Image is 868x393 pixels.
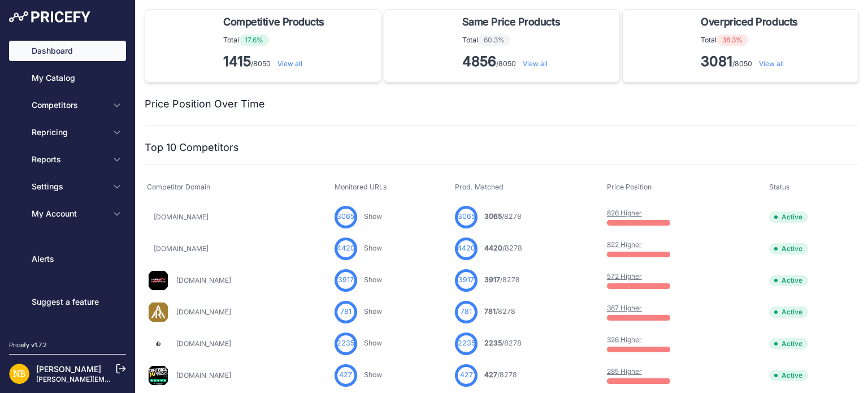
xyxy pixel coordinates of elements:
[145,140,239,156] h2: Top 10 Competitors
[457,243,475,254] span: 4420
[338,275,354,286] span: 3917
[484,370,517,379] a: 427/8278
[176,371,231,379] a: [DOMAIN_NAME]
[759,59,784,68] a: View all
[176,339,231,348] a: [DOMAIN_NAME]
[154,213,209,221] a: [DOMAIN_NAME]
[478,34,510,46] span: 60.3%
[223,53,251,70] strong: 1415
[462,53,565,71] p: /8050
[9,292,126,312] a: Suggest a feature
[9,68,126,88] a: My Catalog
[9,149,126,170] button: Reports
[36,364,101,374] a: [PERSON_NAME]
[364,339,382,347] a: Show
[484,307,515,316] a: 781/8278
[717,34,748,46] span: 38.3%
[607,367,642,375] a: 285 Higher
[9,340,47,350] div: Pricefy v1.7.2
[340,306,351,317] span: 781
[9,41,126,327] nav: Sidebar
[9,204,126,224] button: My Account
[769,338,808,349] span: Active
[769,370,808,381] span: Active
[145,96,265,112] h2: Price Position Over Time
[36,375,210,383] a: [PERSON_NAME][EMAIL_ADDRESS][DOMAIN_NAME]
[484,307,496,316] span: 781
[607,304,642,312] a: 367 Higher
[364,212,382,221] a: Show
[176,276,231,284] a: [DOMAIN_NAME]
[9,176,126,197] button: Settings
[277,59,302,68] a: View all
[461,306,472,317] span: 781
[364,307,382,316] a: Show
[32,208,106,219] span: My Account
[458,338,475,349] span: 2235
[9,41,126,61] a: Dashboard
[701,53,802,71] p: /8050
[223,14,324,30] span: Competitive Products
[701,53,732,70] strong: 3081
[484,244,502,252] span: 4420
[239,34,269,46] span: 17.6%
[364,244,382,252] a: Show
[337,243,355,254] span: 4420
[769,211,808,223] span: Active
[32,181,106,192] span: Settings
[607,335,642,344] a: 326 Higher
[223,34,329,46] p: Total
[455,183,504,191] span: Prod. Matched
[335,183,387,191] span: Monitored URLs
[484,275,500,284] span: 3917
[769,275,808,286] span: Active
[484,212,522,221] a: 3065/8278
[458,211,475,222] span: 3065
[364,275,382,284] a: Show
[607,183,652,191] span: Price Position
[484,339,522,347] a: 2235/8278
[607,272,642,280] a: 572 Higher
[484,370,497,379] span: 427
[223,53,329,71] p: /8050
[484,275,520,284] a: 3917/8278
[458,275,474,286] span: 3917
[337,338,354,349] span: 2235
[769,306,808,318] span: Active
[701,14,797,30] span: Overpriced Products
[462,14,560,30] span: Same Price Products
[32,127,106,138] span: Repricing
[484,339,502,347] span: 2235
[364,370,382,379] a: Show
[462,53,496,70] strong: 4856
[154,244,209,253] a: [DOMAIN_NAME]
[176,308,231,316] a: [DOMAIN_NAME]
[484,244,522,252] a: 4420/8278
[32,154,106,165] span: Reports
[607,240,642,249] a: 822 Higher
[339,370,352,381] span: 427
[9,122,126,142] button: Repricing
[460,370,473,381] span: 427
[9,249,126,269] a: Alerts
[769,243,808,254] span: Active
[701,34,802,46] p: Total
[147,183,210,191] span: Competitor Domain
[523,59,548,68] a: View all
[9,11,90,23] img: Pricefy Logo
[9,95,126,115] button: Competitors
[32,100,106,111] span: Competitors
[337,211,354,222] span: 3065
[462,34,565,46] p: Total
[607,209,642,217] a: 826 Higher
[769,183,790,191] span: Status
[484,212,502,221] span: 3065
